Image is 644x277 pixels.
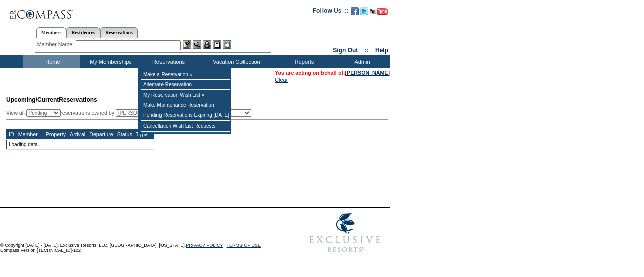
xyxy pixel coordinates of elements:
[345,70,390,76] a: [PERSON_NAME]
[333,47,358,54] a: Sign Out
[360,7,368,15] img: Follow us on Twitter
[136,131,148,137] a: Type
[370,10,388,16] a: Subscribe to our YouTube Channel
[275,77,288,83] a: Clear
[141,70,230,80] td: Make a Reservation »
[9,131,14,137] a: ID
[375,47,388,54] a: Help
[351,10,359,16] a: Become our fan on Facebook
[66,27,100,38] a: Residences
[193,40,201,49] img: View
[332,55,390,68] td: Admin
[141,121,230,131] td: Cancellation Wish List Requests
[203,40,211,49] img: Impersonate
[141,90,230,100] td: My Reservation Wish List »
[138,55,196,68] td: Reservations
[313,6,349,18] td: Follow Us ::
[223,40,231,49] img: b_calculator.gif
[70,131,85,137] a: Arrival
[89,131,113,137] a: Departure
[80,55,138,68] td: My Memberships
[275,70,390,76] span: You are acting on behalf of:
[274,55,332,68] td: Reports
[227,243,261,248] a: TERMS OF USE
[370,8,388,15] img: Subscribe to our YouTube Channel
[117,131,132,137] a: Status
[6,96,59,103] span: Upcoming/Current
[183,40,191,49] img: b_edit.gif
[36,27,67,38] a: Members
[7,139,154,149] td: Loading data...
[213,40,221,49] img: Reservations
[141,100,230,110] td: Make Maintenance Reservation
[6,96,97,103] span: Reservations
[46,131,66,137] a: Property
[186,243,223,248] a: PRIVACY POLICY
[6,109,256,117] div: View all: reservations owned by:
[37,40,76,49] div: Member Name:
[23,55,80,68] td: Home
[196,55,274,68] td: Vacation Collection
[365,47,369,54] span: ::
[300,208,390,258] img: Exclusive Resorts
[360,10,368,16] a: Follow us on Twitter
[100,27,138,38] a: Reservations
[141,110,230,120] td: Pending Reservations Expiring [DATE]
[141,80,230,90] td: Alternate Reservation
[18,131,38,137] a: Member
[351,7,359,15] img: Become our fan on Facebook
